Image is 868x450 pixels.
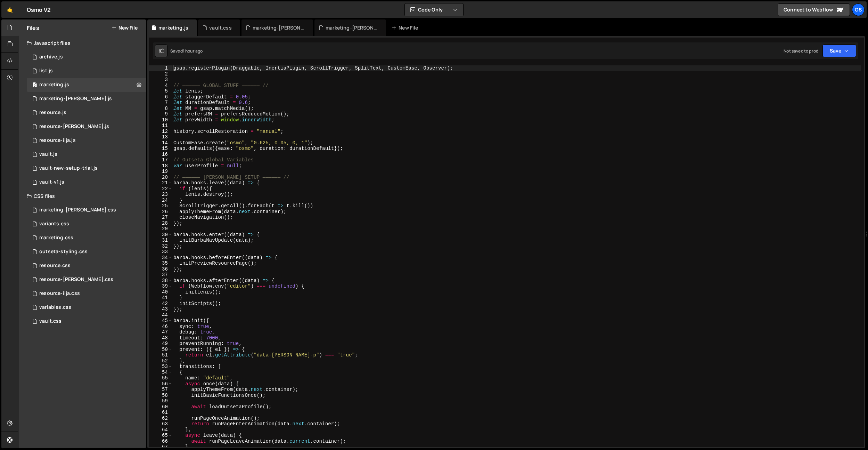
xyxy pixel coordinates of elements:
div: 55 [149,375,172,381]
div: Osmo V2 [27,6,51,14]
div: 15 [149,146,172,152]
div: 50 [149,347,172,353]
div: 51 [149,352,172,358]
div: Saved [170,48,203,54]
div: 19 [149,169,172,175]
div: 16596/45133.js [27,147,146,161]
div: 48 [149,335,172,341]
div: 16596/45156.css [27,245,146,259]
div: 62 [149,416,172,421]
div: vault.css [39,318,62,324]
a: 🤙 [1,1,18,18]
div: 36 [149,266,172,272]
div: 39 [149,283,172,289]
div: vault.css [209,24,231,31]
div: vault.js [39,151,57,158]
div: Javascript files [18,36,146,50]
div: variables.css [39,304,71,311]
div: 63 [149,421,172,427]
div: Not saved to prod [784,48,818,54]
div: 16596/45153.css [27,314,146,328]
div: 5 [149,88,172,94]
div: marketing.js [158,24,188,31]
div: 23 [149,192,172,198]
span: 0 [33,83,37,88]
div: 49 [149,341,172,347]
div: 16596/45132.js [27,175,146,189]
div: 16596/46199.css [27,259,146,273]
div: 20 [149,175,172,180]
div: 16596/45446.css [27,231,146,245]
div: 2 [149,71,172,77]
div: 21 [149,180,172,186]
div: resource-ilja.css [39,290,80,297]
div: 66 [149,439,172,444]
div: 65 [149,433,172,439]
div: 67 [149,444,172,450]
div: Os [852,3,865,16]
div: 7 [149,100,172,106]
div: 28 [149,220,172,226]
div: 61 [149,410,172,416]
a: Connect to Webflow [778,3,850,16]
div: 16596/46198.css [27,287,146,300]
div: 25 [149,203,172,209]
div: marketing-[PERSON_NAME].js [326,24,378,31]
div: 40 [149,289,172,295]
div: 14 [149,140,172,146]
div: 16 [149,152,172,158]
div: 24 [149,198,172,203]
div: 1 [149,65,172,71]
div: 12 [149,129,172,135]
div: vault-v1.js [39,179,64,185]
div: resource-[PERSON_NAME].css [39,276,113,283]
div: resource.js [39,110,66,116]
div: marketing-[PERSON_NAME].css [39,207,116,213]
div: list.js [39,68,53,74]
div: 16596/45152.js [27,161,146,175]
div: 46 [149,324,172,330]
div: 30 [149,232,172,238]
div: 57 [149,387,172,393]
div: marketing-[PERSON_NAME].css [253,24,305,31]
div: outseta-styling.css [39,249,88,255]
div: New File [392,24,421,31]
div: 29 [149,226,172,232]
div: 52 [149,358,172,364]
div: marketing.js [39,82,69,88]
div: marketing.css [39,235,73,241]
div: 16596/45511.css [27,217,146,231]
div: 60 [149,404,172,410]
div: 44 [149,312,172,318]
button: Code Only [405,3,463,16]
div: 22 [149,186,172,192]
h2: Files [27,24,39,32]
div: 11 [149,123,172,129]
div: resource-[PERSON_NAME].js [39,123,109,130]
div: variants.css [39,221,69,227]
div: 16596/45151.js [27,64,146,78]
div: 41 [149,295,172,301]
div: 59 [149,398,172,404]
div: 45 [149,318,172,324]
div: 16596/45422.js [27,78,146,92]
div: 33 [149,249,172,255]
div: 3 [149,77,172,83]
div: 10 [149,117,172,123]
div: 16596/46194.js [27,120,146,134]
div: 35 [149,260,172,266]
div: 42 [149,301,172,307]
div: 58 [149,393,172,399]
div: 37 [149,272,172,278]
div: resource.css [39,263,71,269]
div: 18 [149,163,172,169]
div: 16596/45154.css [27,300,146,314]
div: 43 [149,306,172,312]
div: 16596/46195.js [27,134,146,147]
div: 31 [149,238,172,243]
div: 8 [149,106,172,112]
button: New File [112,25,138,31]
div: 27 [149,215,172,220]
div: 16596/46196.css [27,273,146,287]
div: 26 [149,209,172,215]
